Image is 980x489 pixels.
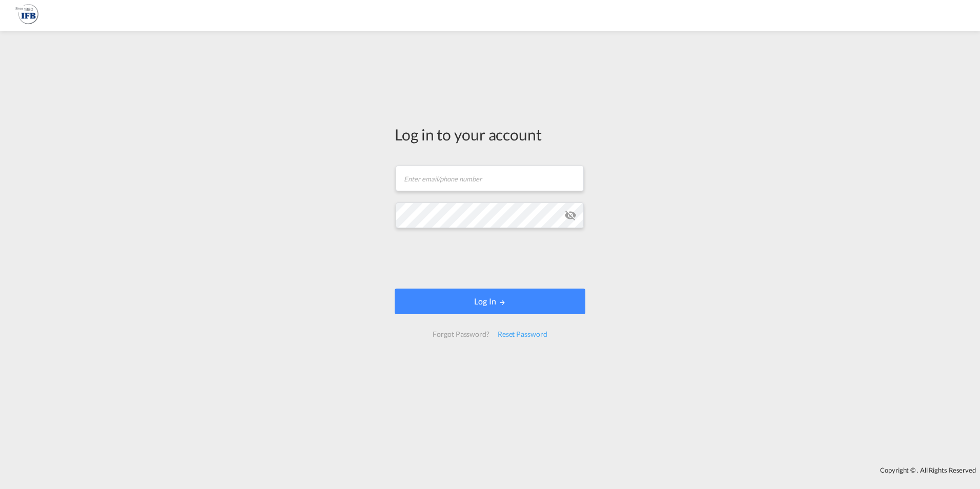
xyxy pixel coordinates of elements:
[412,238,568,278] iframe: reCAPTCHA
[395,124,585,145] div: Log in to your account
[396,166,584,191] input: Enter email/phone number
[15,4,38,27] img: 1f261f00256b11eeaf3d89493e6660f9.png
[564,209,577,221] md-icon: icon-eye-off
[494,325,552,343] div: Reset Password
[395,289,585,314] button: LOGIN
[428,325,493,343] div: Forgot Password?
